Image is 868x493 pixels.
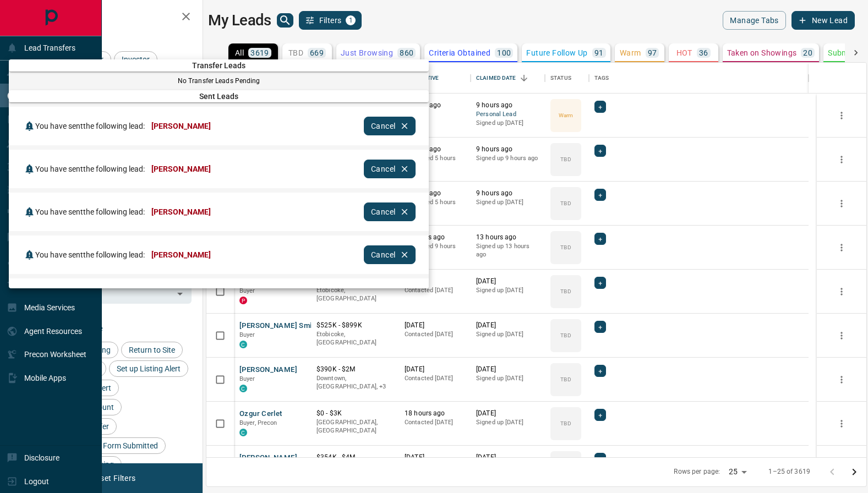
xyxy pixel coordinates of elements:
[151,207,211,216] span: [PERSON_NAME]
[364,202,416,221] button: Cancel
[151,165,211,173] span: [PERSON_NAME]
[364,160,416,178] button: Cancel
[35,207,145,216] span: You have sent the following lead:
[151,122,211,130] span: [PERSON_NAME]
[151,250,211,259] span: [PERSON_NAME]
[35,250,145,259] span: You have sent the following lead:
[364,117,416,135] button: Cancel
[9,61,429,70] span: Transfer Leads
[9,76,429,86] p: No Transfer Leads Pending
[9,92,429,101] span: Sent Leads
[35,122,145,130] span: You have sent the following lead:
[35,165,145,173] span: You have sent the following lead:
[364,245,416,264] button: Cancel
